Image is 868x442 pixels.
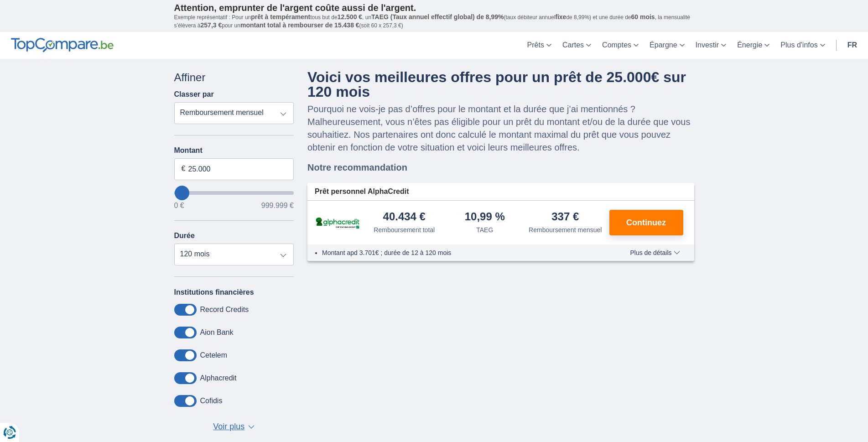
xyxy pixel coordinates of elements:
[200,397,223,405] label: Cofidis
[174,288,254,296] label: Institutions financières
[597,32,644,59] a: Comptes
[555,13,566,21] span: fixe
[626,218,666,227] span: Continuez
[307,103,694,154] p: Pourquoi ne vois-je pas d’offres pour le montant et la durée que j’ai mentionnés ? Malheureusemen...
[315,187,409,197] span: Prêt personnel AlphaCredit
[182,164,186,174] span: €
[200,351,228,359] label: Cetelem
[371,13,504,21] span: TAEG (Taux annuel effectif global) de 8,99%
[630,250,680,256] span: Plus de détails
[383,211,426,224] div: 40.434 €
[374,225,435,234] div: Remboursement total
[775,32,830,59] a: Plus d'infos
[200,374,237,382] label: Alphacredit
[174,146,294,155] label: Montant
[322,248,603,257] li: Montant apd 3.701€ ; durée de 12 à 120 mois
[842,32,863,59] a: fr
[251,13,310,21] span: prêt à tempérament
[315,216,360,230] img: pret personnel AlphaCredit
[11,38,114,52] img: TopCompare
[529,225,602,234] div: Remboursement mensuel
[174,13,694,30] p: Exemple représentatif : Pour un tous but de , un (taux débiteur annuel de 8,99%) et une durée de ...
[174,70,294,85] div: Affiner
[551,211,579,224] div: 337 €
[338,13,363,21] span: 12.500 €
[240,21,359,29] span: montant total à rembourser de 15.438 €
[213,421,244,433] span: Voir plus
[476,225,493,234] div: TAEG
[623,249,686,256] button: Plus de détails
[644,32,690,59] a: Épargne
[261,202,294,209] span: 999.999 €
[201,21,222,29] span: 257,3 €
[307,70,694,99] h4: Voici vos meilleures offres pour un prêt de 25.000€ sur 120 mois
[174,2,694,13] p: Attention, emprunter de l'argent coûte aussi de l'argent.
[174,191,294,195] input: wantToBorrow
[631,13,655,21] span: 60 mois
[690,32,732,59] a: Investir
[174,202,184,209] span: 0 €
[210,421,257,433] button: Voir plus ▼
[557,32,597,59] a: Cartes
[200,306,249,314] label: Record Credits
[522,32,557,59] a: Prêts
[248,425,255,429] span: ▼
[174,232,195,240] label: Durée
[200,328,234,337] label: Aion Bank
[609,210,683,235] button: Continuez
[732,32,775,59] a: Énergie
[174,90,214,99] label: Classer par
[465,211,505,224] div: 10,99 %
